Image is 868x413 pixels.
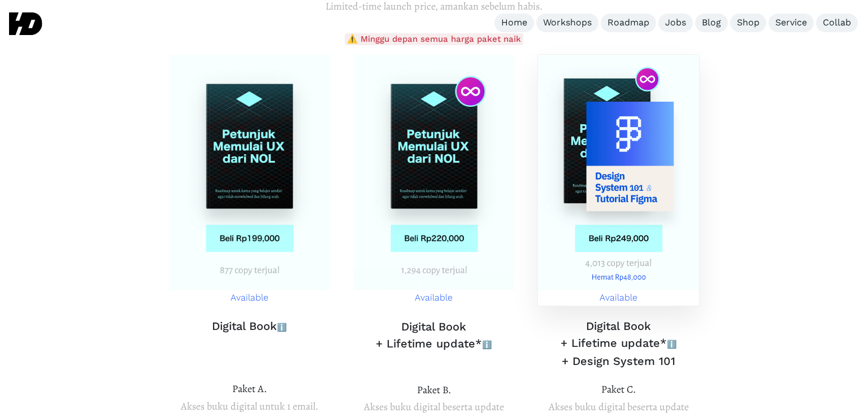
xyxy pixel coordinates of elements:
[695,14,728,32] a: Blog
[354,290,515,306] p: Available
[536,14,598,32] a: Workshops
[494,14,534,32] a: Home
[601,14,656,32] a: Roadmap
[482,340,492,349] span: ℹ️
[667,340,676,349] span: ℹ️
[353,54,515,307] a: Available
[345,33,523,45] span: ⚠️ Minggu depan semua harga paket naik
[769,14,814,32] a: Service
[601,382,636,396] span: Paket C.
[737,17,759,29] div: Shop
[277,323,287,332] span: ℹ️
[816,14,858,32] a: Collab
[658,14,693,32] a: Jobs
[775,17,807,29] div: Service
[543,17,592,29] div: Workshops
[353,318,515,353] h3: Digital Book + Lifetime update*
[538,290,699,306] p: Available
[665,17,686,29] div: Jobs
[607,17,649,29] div: Roadmap
[232,382,267,395] span: Paket A.
[417,383,451,397] span: Paket B.
[169,290,330,306] p: Available
[730,14,766,32] a: Shop
[354,55,515,290] img: harga buku petunjuk memulai ux dari nol paket b
[537,318,700,369] h3: Digital Book + Lifetime update* + Design System 101
[501,17,527,29] div: Home
[169,55,330,290] img: harga buku petunjuk memulai ux dari nol paket c
[702,17,721,29] div: Blog
[537,54,700,306] a: Available
[823,17,851,29] div: Collab
[168,318,331,336] h3: Digital Book
[168,54,331,307] a: Available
